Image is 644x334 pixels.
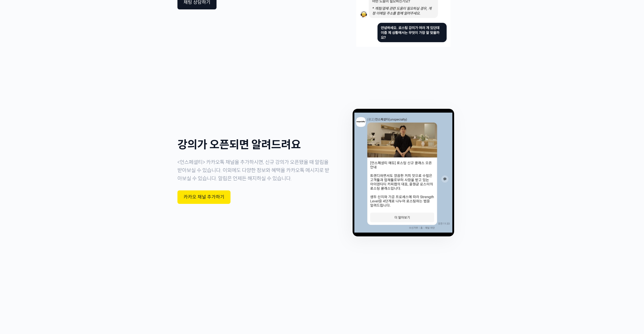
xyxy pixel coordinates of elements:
a: 설정 [65,161,97,174]
span: 대화 [46,169,53,173]
div: 카카오 채널 추가하기 [184,194,224,200]
span: 설정 [78,169,85,173]
h1: 강의가 오픈되면 알려드려요 [177,139,333,151]
a: 홈 [2,161,34,174]
a: 대화 [34,161,65,174]
p: <언스페셜티> 카카오톡 채널을 추가하시면, 신규 강의가 오픈됐을 때 알림을 받아보실 수 있습니다. 이외에도 다양한 정보와 혜택을 카카오톡 메시지로 받아보실 수 있습니다. 알림... [177,158,333,183]
span: 홈 [16,169,19,173]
